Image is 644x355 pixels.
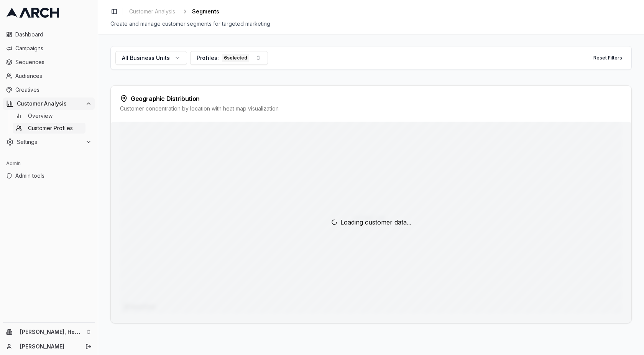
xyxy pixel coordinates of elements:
a: Campaigns [3,42,95,54]
a: Audiences [3,70,95,82]
span: Customer Profiles [28,124,73,132]
span: Customer Analysis [17,100,82,107]
span: Overview [28,112,53,120]
a: Customer Profiles [13,123,85,134]
span: Sequences [15,58,92,66]
a: Dashboard [3,28,95,41]
span: Settings [17,138,82,146]
span: Segments [192,8,219,15]
button: Customer Analysis [3,97,95,110]
button: Reset Filters [589,52,627,64]
span: Campaigns [15,45,92,52]
a: Overview [13,111,85,121]
div: Customer concentration by location with heat map visualization [120,105,622,112]
a: Creatives [3,84,95,96]
div: Profiles: [197,54,249,62]
a: Admin tools [3,170,95,182]
button: All Business Units [115,51,187,65]
span: Dashboard [15,31,92,38]
span: Audiences [15,72,92,80]
a: Sequences [3,56,95,68]
div: Geographic Distribution [120,95,622,102]
nav: breadcrumb [126,6,219,17]
div: Create and manage customer segments for targeted marketing [110,20,632,28]
button: [PERSON_NAME], Heating, Cooling and Drains [3,326,95,338]
span: Admin tools [15,172,92,180]
span: Creatives [15,86,92,94]
span: [PERSON_NAME], Heating, Cooling and Drains [20,329,82,335]
div: 6 selected [222,54,249,62]
a: Customer Analysis [126,6,178,17]
button: Log out [83,341,94,352]
span: Loading customer data... [340,218,411,227]
div: Admin [3,157,95,170]
a: [PERSON_NAME] [20,343,77,350]
span: All Business Units [122,54,170,62]
button: Settings [3,136,95,148]
span: Customer Analysis [129,8,175,15]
